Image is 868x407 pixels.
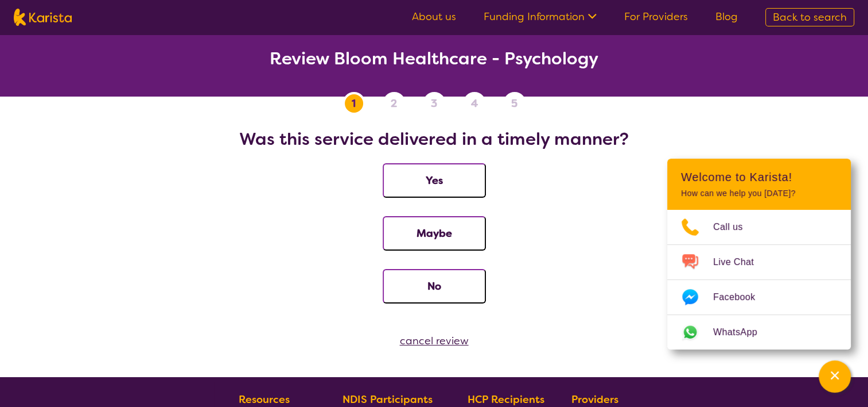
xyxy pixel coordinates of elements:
[713,218,757,236] span: Call us
[468,393,544,406] b: HCP Recipients
[431,95,437,112] span: 3
[383,216,486,251] button: Maybe
[484,10,597,24] a: Funding Information
[667,159,851,350] div: Channel Menu
[14,48,854,69] h2: Review Bloom Healthcare - Psychology
[765,8,854,26] a: Back to search
[511,95,517,112] span: 5
[352,95,356,112] span: 1
[14,129,854,149] h2: Was this service delivered in a timely manner?
[471,95,478,112] span: 4
[681,189,837,198] p: How can we help you [DATE]?
[391,95,397,112] span: 2
[383,269,486,304] button: No
[383,163,486,198] button: Yes
[681,170,837,184] h2: Welcome to Karista!
[571,393,618,406] b: Providers
[819,360,851,393] button: Channel Menu
[773,10,847,24] span: Back to search
[713,324,771,341] span: WhatsApp
[412,10,456,24] a: About us
[713,254,768,271] span: Live Chat
[624,10,688,24] a: For Providers
[342,393,433,406] b: NDIS Participants
[713,289,769,306] span: Facebook
[14,9,72,26] img: Karista logo
[667,210,851,350] ul: Choose channel
[239,393,290,406] b: Resources
[667,315,851,350] a: Web link opens in a new tab.
[715,10,738,24] a: Blog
